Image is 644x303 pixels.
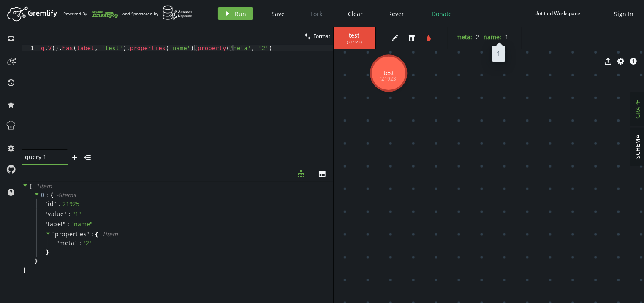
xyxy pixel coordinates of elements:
span: { [96,230,98,238]
button: Sign In [610,7,638,20]
span: " name " [72,220,93,228]
div: 1 [22,45,39,51]
span: } [34,257,37,265]
span: " [54,200,57,208]
span: Fork [311,10,323,18]
span: 0 [41,191,45,199]
span: 1 item [36,182,52,190]
span: " [75,239,78,247]
button: Fork [304,7,329,20]
button: Save [266,7,291,20]
span: " [45,220,48,228]
tspan: test [383,68,394,77]
span: Donate [432,10,452,18]
span: : [69,210,71,218]
span: : [59,200,60,208]
span: 4 item s [57,191,76,199]
span: meta [60,239,75,247]
span: 1 item [102,230,118,238]
span: test [342,32,367,39]
span: " [45,210,48,218]
span: } [45,248,49,256]
label: name : [484,33,502,41]
span: " [57,239,60,247]
button: Format [302,27,333,45]
span: label [48,220,63,228]
button: Clear [342,7,370,20]
span: [ [30,182,32,190]
span: ( 21923 ) [347,39,362,45]
button: Donate [426,7,459,20]
span: " 2 " [83,239,92,247]
div: 1 [492,46,505,62]
span: Revert [389,10,407,18]
span: Sign In [614,10,633,18]
span: " [87,230,90,238]
span: : [68,220,70,228]
tspan: (21923) [379,76,397,83]
span: Run [235,10,247,18]
span: ] [22,266,26,273]
span: SCHEMA [634,135,642,159]
span: GRAPH [634,100,642,119]
div: Untitled Workspace [535,10,581,16]
span: value [48,210,65,218]
button: Revert [382,7,413,20]
span: : [47,191,49,199]
span: Format [314,32,331,40]
span: id [48,200,54,208]
span: { [51,191,53,199]
span: " 1 " [73,210,82,218]
span: " [52,230,55,238]
label: meta : [457,33,473,41]
span: " [64,210,67,218]
span: 2 [476,33,480,41]
span: " [45,200,48,208]
img: AWS Neptune [163,5,193,20]
div: and Sponsored by [122,5,193,22]
span: properties [55,230,87,238]
span: 1 [505,33,509,41]
span: : [92,230,94,238]
div: Powered By [63,6,118,21]
button: Run [218,7,253,20]
span: : [79,239,81,247]
span: Clear [348,10,363,18]
span: Save [272,10,285,18]
span: " [63,220,66,228]
div: 21925 [62,200,79,208]
span: query 1 [25,153,59,161]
